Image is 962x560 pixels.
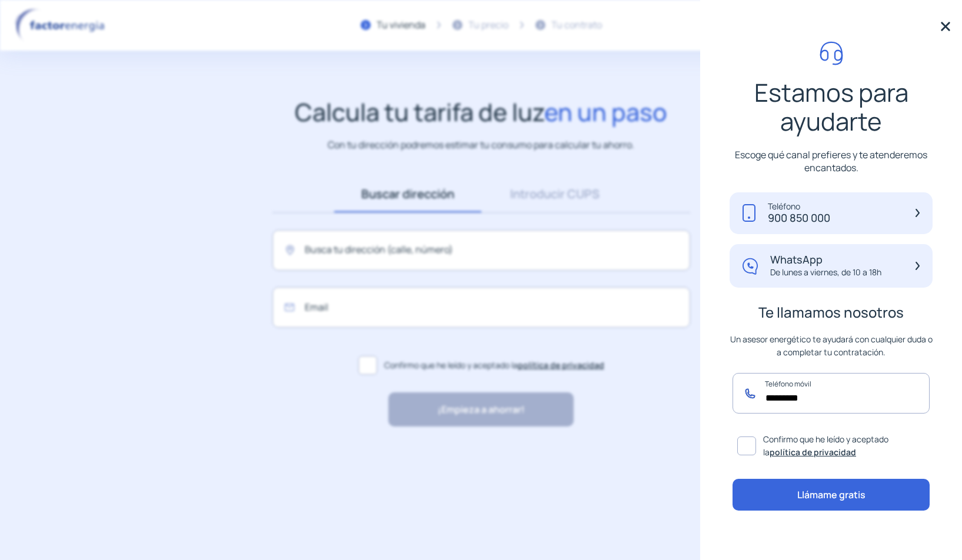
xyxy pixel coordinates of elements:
p: 900 850 000 [768,212,830,225]
p: Con tu dirección podremos estimar tu consumo para calcular tu ahorro. [328,138,634,152]
a: Buscar dirección [334,176,481,212]
a: Introducir CUPS [481,176,628,212]
p: Un asesor energético te ayudará con cualquier duda o a completar tu contratación. [730,333,933,359]
a: política de privacidad [770,446,856,458]
p: Teléfono [768,202,830,212]
div: Tu contrato [551,18,602,33]
p: Te llamamos nosotros [730,306,933,319]
p: De lunes a viernes, de 10 a 18h [770,266,881,278]
button: Llámame gratis [733,479,930,511]
h1: Calcula tu tarifa de luz [295,98,667,126]
p: Escoge qué canal prefieres y te atenderemos encantados. [730,148,933,174]
p: Estamos para ayudarte [730,78,933,135]
span: Confirmo que he leído y aceptado la [763,433,925,459]
span: en un paso [544,95,667,128]
img: call-headphone.svg [820,41,843,65]
div: Tu vivienda [377,18,425,33]
img: logo factor [12,8,112,42]
p: WhatsApp [770,254,881,266]
a: política de privacidad [518,359,604,371]
span: Confirmo que he leído y aceptado la [384,359,604,372]
div: Tu precio [468,18,508,33]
